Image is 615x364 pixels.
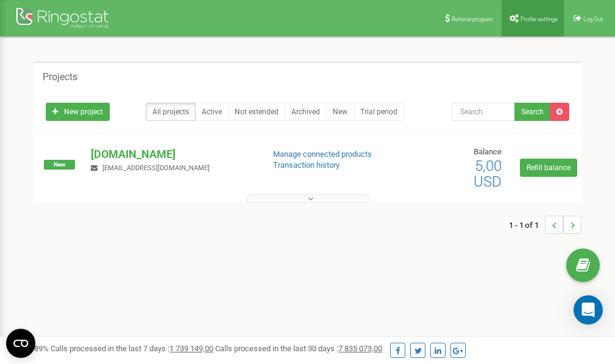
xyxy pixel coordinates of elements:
a: New project [46,103,110,121]
div: Open Intercom Messenger [574,295,603,325]
a: All projects [146,103,196,121]
u: 1 739 149,00 [169,344,213,353]
input: Search [452,103,515,121]
a: New [326,103,354,121]
a: Not extended [228,103,285,121]
h5: Projects [43,72,77,83]
a: Active [195,103,229,121]
a: Trial period [354,103,404,121]
span: [EMAIL_ADDRESS][DOMAIN_NAME] [102,164,210,172]
u: 7 835 073,00 [338,344,382,353]
a: Transaction history [273,160,339,170]
a: Manage connected products [273,149,372,159]
span: Referral program [452,16,494,22]
button: Search [514,103,550,121]
span: New [44,160,75,170]
span: Calls processed in the last 7 days : [51,344,213,353]
span: Calls processed in the last 30 days : [215,344,382,353]
span: Log Out [583,16,603,22]
a: Refill balance [520,159,577,177]
span: Balance [474,147,502,156]
button: Open CMP widget [6,329,35,358]
span: Profile settings [521,16,558,22]
span: 5,00 USD [474,157,502,190]
a: Archived [285,103,327,121]
span: 1 - 1 of 1 [509,216,545,234]
p: [DOMAIN_NAME] [91,146,253,162]
nav: ... [509,204,581,246]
